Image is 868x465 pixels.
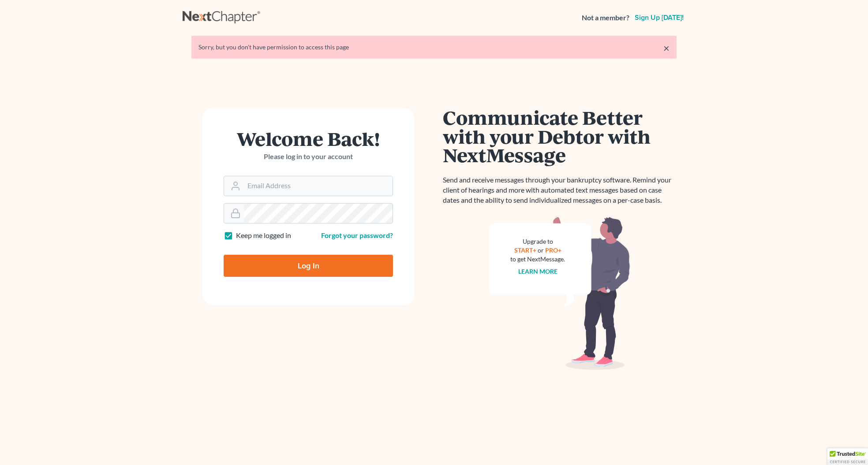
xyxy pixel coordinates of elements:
[236,231,291,241] label: Keep me logged in
[321,231,393,239] a: Forgot your password?
[510,255,565,264] div: to get NextMessage.
[518,268,557,275] a: Learn more
[224,129,393,148] h1: Welcome Back!
[489,216,630,370] img: nextmessage_bg-59042aed3d76b12b5cd301f8e5b87938c9018125f34e5fa2b7a6b67550977c72.svg
[224,152,393,162] p: Please log in to your account
[582,13,629,23] strong: Not a member?
[514,246,536,254] a: START+
[538,246,544,254] span: or
[443,108,677,164] h1: Communicate Better with your Debtor with NextMessage
[443,175,677,205] p: Send and receive messages through your bankruptcy software. Remind your client of hearings and mo...
[510,237,565,246] div: Upgrade to
[198,43,670,52] div: Sorry, but you don't have permission to access this page
[224,255,393,277] input: Log In
[545,246,561,254] a: PRO+
[244,176,393,196] input: Email Address
[827,448,868,465] div: TrustedSite Certified
[663,43,670,53] a: ×
[633,14,685,21] a: Sign up [DATE]!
